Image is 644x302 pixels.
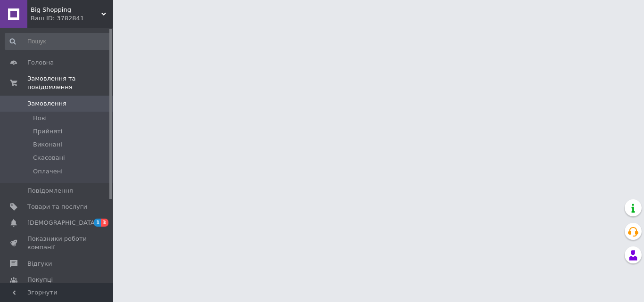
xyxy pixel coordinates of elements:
[27,276,53,284] span: Покупці
[27,187,73,195] span: Повідомлення
[27,99,66,108] span: Замовлення
[33,167,63,176] span: Оплачені
[31,6,101,14] span: Big Shopping
[27,58,54,67] span: Головна
[5,33,111,50] input: Пошук
[27,74,113,91] span: Замовлення та повідомлення
[33,127,62,136] span: Прийняті
[31,14,113,23] div: Ваш ID: 3782841
[33,114,47,122] span: Нові
[27,203,87,211] span: Товари та послуги
[27,235,87,252] span: Показники роботи компанії
[27,219,97,227] span: [DEMOGRAPHIC_DATA]
[94,219,101,227] span: 1
[27,260,52,268] span: Відгуки
[33,154,65,162] span: Скасовані
[33,140,62,149] span: Виконані
[101,219,108,227] span: 3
